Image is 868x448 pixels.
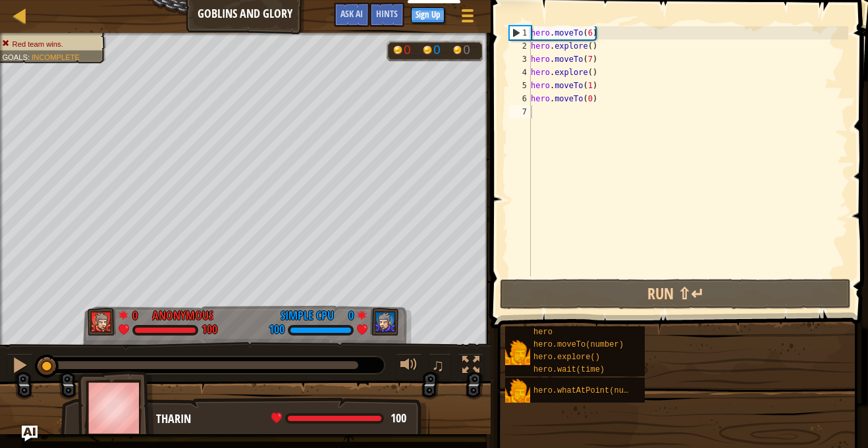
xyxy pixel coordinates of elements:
div: 100 [269,324,285,336]
button: Adjust volume [396,353,422,380]
button: Ask AI [334,3,369,27]
span: hero.wait(time) [533,365,605,374]
span: hero.moveTo(number) [533,340,624,349]
span: hero.explore() [533,353,600,362]
div: 0 [433,44,447,56]
li: Red team wins. [2,39,98,49]
div: 7 [509,105,531,118]
div: 0 [404,44,417,56]
div: 0 [132,307,146,319]
button: Sign Up [411,7,445,23]
div: 5 [509,79,531,92]
div: health: 100 / 100 [271,412,406,424]
span: Goals [2,53,28,61]
span: Incomplete [32,53,80,61]
button: Toggle fullscreen [458,353,484,380]
img: portrait.png [505,340,530,365]
img: portrait.png [505,379,530,404]
div: 0 [340,307,354,319]
div: Simple CPU [281,307,334,324]
img: thang_avatar_frame.png [88,308,117,336]
button: Ctrl + P: Pause [7,353,33,380]
span: hero [533,328,553,337]
div: Anonymous [152,307,213,324]
button: Run ⇧↵ [500,279,851,309]
button: ♫ [429,353,451,380]
img: thang_avatar_frame.png [78,371,154,444]
span: Hints [376,7,398,20]
span: Ask AI [340,7,363,20]
div: Team 'humans' has 0 gold. Team 'ogres' has 0 gold. Team 'undefined' has 0 gold. [387,41,483,61]
span: Red team wins. [13,39,63,48]
div: 0 [463,44,476,56]
button: Show game menu [451,3,484,34]
span: : [28,53,32,61]
div: 3 [509,53,531,66]
span: hero.whatAtPoint(number) [533,386,647,395]
div: Tharin [156,411,416,428]
div: 100 [202,324,217,336]
span: 100 [391,410,406,426]
div: 2 [509,39,531,53]
img: thang_avatar_frame.png [370,308,399,336]
div: 1 [510,26,531,39]
div: 6 [509,92,531,105]
button: Ask AI [22,426,38,441]
div: 4 [509,66,531,79]
span: ♫ [431,355,445,375]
